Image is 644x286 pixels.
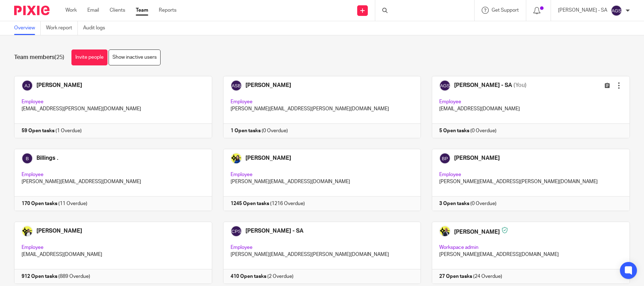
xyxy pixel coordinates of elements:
[87,7,99,14] a: Email
[558,7,607,14] p: [PERSON_NAME] - SA
[110,7,125,14] a: Clients
[65,7,77,14] a: Work
[492,8,519,13] span: Get Support
[46,21,78,35] a: Work report
[14,6,50,15] img: Pixie
[136,7,148,14] a: Team
[109,49,161,65] a: Show inactive users
[14,21,41,35] a: Overview
[54,54,64,60] span: (25)
[611,5,622,16] img: svg%3E
[71,49,108,65] a: Invite people
[14,54,64,61] h1: Team members
[83,21,110,35] a: Audit logs
[159,7,176,14] a: Reports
